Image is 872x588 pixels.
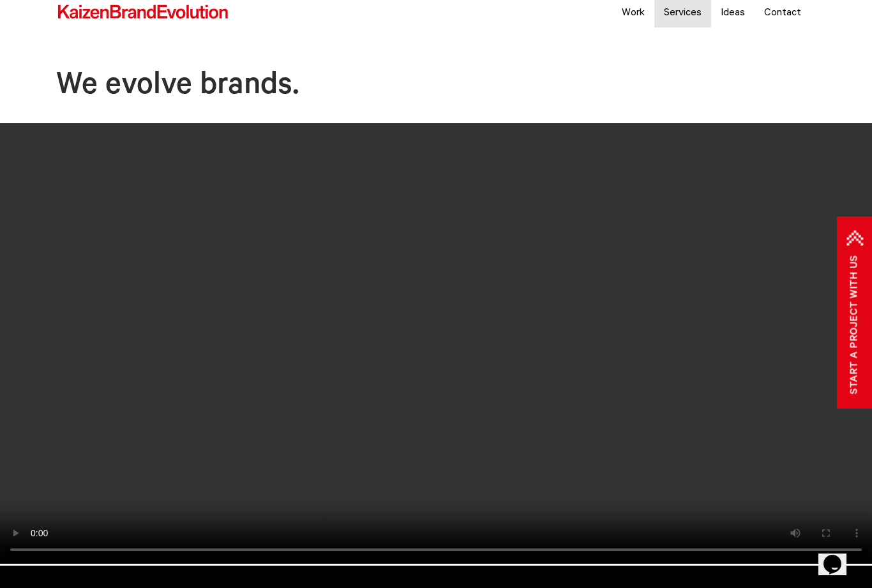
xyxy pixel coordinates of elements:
iframe: chat widget [818,537,859,575]
b: Start a project with us [843,255,866,395]
img: kbe_logo_new.svg [57,4,229,20]
img: path-arrow-1.png [846,230,862,246]
h1: We evolve brands. [53,70,818,107]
